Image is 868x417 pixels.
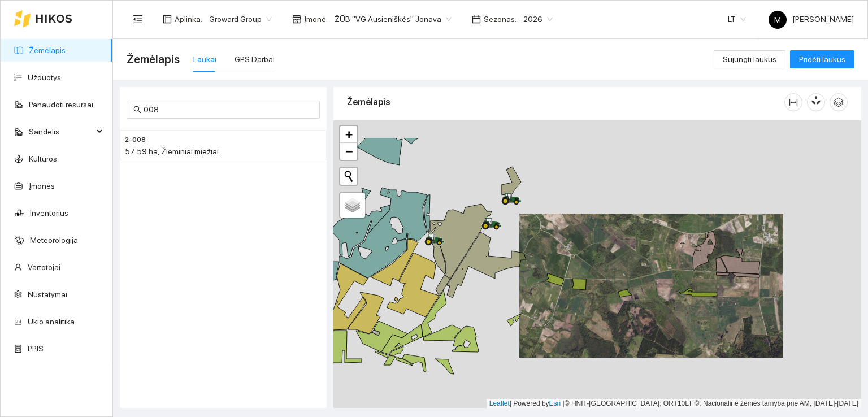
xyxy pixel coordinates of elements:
a: Meteorologija [30,236,78,245]
a: Vartotojai [28,263,60,272]
a: Layers [340,193,365,218]
span: [PERSON_NAME] [769,15,854,24]
a: Ūkio analitika [28,317,75,326]
a: Kultūros [29,154,57,163]
a: PPIS [28,344,44,353]
span: 2026 [523,11,553,28]
span: Pridėti laukus [799,53,845,66]
span: Sujungti laukus [723,53,776,66]
span: Groward Group [209,11,272,28]
span: LT [728,11,746,28]
a: Sujungti laukus [714,55,785,64]
button: menu-fold [127,8,149,31]
span: | [563,399,565,407]
span: Įmonė : [304,13,328,25]
a: Esri [549,399,561,407]
span: ŽŪB "VG Ausieniškės" Jonava [335,11,452,28]
span: − [345,144,353,158]
a: Žemėlapis [29,46,66,55]
span: layout [163,15,172,24]
a: Užduotys [28,73,61,82]
a: Pridėti laukus [790,55,854,64]
span: search [133,106,141,114]
button: Initiate a new search [340,168,357,185]
span: Sezonas : [484,13,517,25]
span: calendar [472,15,481,24]
a: Įmonės [29,181,55,190]
a: Inventorius [30,208,68,218]
span: Sandėlis [29,120,93,143]
div: Laukai [193,53,216,66]
input: Paieška [144,103,313,116]
span: M [774,11,781,29]
span: Aplinka : [175,13,202,25]
a: Nustatymai [28,290,67,299]
a: Panaudoti resursai [29,100,93,109]
div: GPS Darbai [235,53,275,66]
div: | Powered by © HNIT-[GEOGRAPHIC_DATA]; ORT10LT ©, Nacionalinė žemės tarnyba prie AM, [DATE]-[DATE] [487,399,861,409]
button: Sujungti laukus [714,50,785,68]
a: Leaflet [489,399,510,407]
span: 57.59 ha, Žieminiai miežiai [125,147,219,156]
span: menu-fold [133,14,143,24]
span: 2-008 [125,134,146,145]
span: column-width [785,98,802,107]
button: column-width [784,93,802,111]
a: Zoom in [340,126,357,143]
div: Žemėlapis [347,86,784,118]
span: Žemėlapis [127,50,180,68]
span: + [345,127,353,141]
span: shop [292,15,301,24]
button: Pridėti laukus [790,50,854,68]
a: Zoom out [340,143,357,160]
